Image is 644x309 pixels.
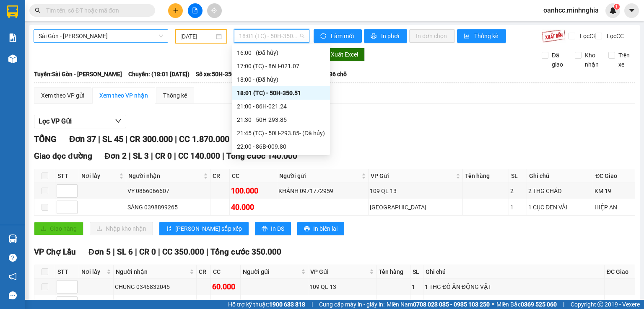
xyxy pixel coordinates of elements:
[576,31,598,41] span: Lọc CR
[9,273,17,281] span: notification
[128,171,202,180] span: Người nhận
[315,48,365,61] button: downloadXuất Excel
[212,297,239,309] div: 70.000
[116,267,188,276] span: Người nhận
[139,247,156,257] span: CR 0
[135,247,137,257] span: |
[130,134,173,144] span: CR 300.000
[331,50,358,59] span: Xuất Excel
[231,201,276,213] div: 40.000
[331,31,355,41] span: Làm mới
[371,171,454,180] span: VP Gửi
[537,5,605,15] span: oanhcc.minhnghia
[542,29,566,43] img: 9k=
[496,300,557,309] span: Miền Bắc
[563,300,564,309] span: |
[369,199,462,216] td: Sài Gòn
[88,247,111,257] span: Đơn 5
[7,5,18,18] img: logo-vxr
[614,4,620,10] sup: 1
[133,151,149,161] span: SL 3
[178,151,220,161] span: CC 140.000
[34,115,126,128] button: Lọc VP Gửi
[310,267,368,276] span: VP Gửi
[179,134,229,144] span: CC 1.870.000
[463,169,509,183] th: Tên hàng
[304,226,310,232] span: printer
[98,134,100,144] span: |
[173,8,179,13] span: plus
[9,291,17,299] span: message
[609,7,617,14] img: icon-new-feature
[197,265,210,279] th: CR
[369,183,462,199] td: 109 QL 13
[210,169,230,183] th: CR
[8,54,17,63] img: warehouse-icon
[243,267,299,276] span: Người gửi
[255,222,291,235] button: printerIn DS
[313,224,338,233] span: In biên lai
[9,254,17,262] span: question-circle
[115,118,122,124] span: down
[314,29,362,43] button: syncLàm mới
[174,151,176,161] span: |
[81,171,117,180] span: Nơi lấy
[464,33,471,40] span: bar-chart
[192,8,198,13] span: file-add
[377,265,410,279] th: Tên hàng
[510,186,525,196] div: 2
[237,102,325,111] div: 21:00 - 86H-021.24
[412,282,422,291] div: 1
[237,62,325,71] div: 17:00 (TC) - 86H-021.07
[410,265,423,279] th: SL
[320,33,327,40] span: sync
[196,70,243,79] span: Số xe: 50H-350.51
[39,116,72,126] span: Lọc VP Gửi
[163,91,187,100] div: Thống kê
[309,282,375,291] div: 109 QL 13
[90,222,153,235] button: downloadNhập kho nhận
[237,129,325,138] div: 21:45 (TC) - 50H-293.85 - (Đã hủy)
[237,115,325,124] div: 21:30 - 50H-293.85
[34,151,92,161] span: Giao dọc đường
[457,29,506,43] button: bar-chartThống kê
[269,301,305,308] strong: 1900 633 818
[593,183,635,199] td: KM 19
[41,91,84,100] div: Xem theo VP gửi
[262,226,267,232] span: printer
[105,151,127,161] span: Đơn 2
[168,3,183,18] button: plus
[297,222,344,235] button: printerIn biên lai
[319,300,384,309] span: Cung cấp máy in - giấy in:
[597,301,603,307] span: copyright
[162,247,204,257] span: CC 350.000
[39,30,163,42] span: Sài Gòn - Phan Rí
[159,222,249,235] button: sort-ascending[PERSON_NAME] sắp xếp
[55,265,79,279] th: STT
[117,247,133,257] span: SL 6
[582,51,602,69] span: Kho nhận
[34,134,57,144] span: TỔNG
[492,303,494,306] span: ⚪️
[308,279,377,295] td: 109 QL 13
[206,247,208,257] span: |
[128,70,190,79] span: Chuyến: (18:01 [DATE])
[278,186,367,196] div: KHÁNH 0971772959
[605,265,635,279] th: ĐC Giao
[413,301,490,308] strong: 0708 023 035 - 0935 103 250
[237,48,325,57] div: 16:00 - (Đã hủy)
[158,247,160,257] span: |
[8,33,17,42] img: solution-icon
[521,301,557,308] strong: 0369 525 060
[69,134,96,144] span: Đơn 37
[509,169,527,183] th: SL
[228,300,305,309] span: Hỗ trợ kỹ thuật:
[55,169,79,183] th: STT
[528,186,592,196] div: 2 THG CHÁO
[226,151,297,161] span: Tổng cước 140.000
[127,186,209,196] div: VY 0866066607
[212,281,239,293] div: 60.000
[81,267,105,276] span: Nơi lấy
[312,300,313,309] span: |
[237,142,325,151] div: 22:00 - 86B-009.80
